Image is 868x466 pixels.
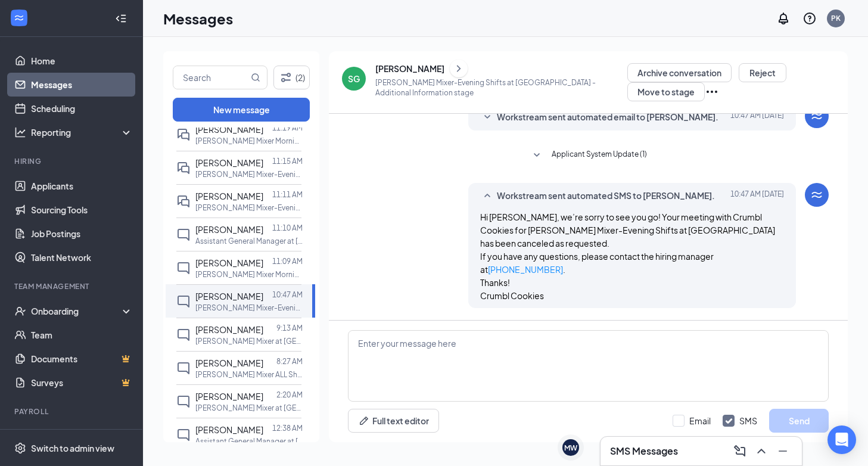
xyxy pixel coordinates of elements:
[810,188,824,202] svg: WorkstreamLogo
[14,305,26,317] svg: UserCheck
[831,13,841,23] div: PK
[272,256,303,266] p: 11:09 AM
[31,371,133,394] a: SurveysCrown
[176,161,191,175] svg: DoubleChat
[453,61,465,76] svg: ChevronRight
[176,361,191,375] svg: ChatInactive
[810,109,824,123] svg: WorkstreamLogo
[14,406,130,417] div: Payroll
[272,223,303,233] p: 11:10 AM
[176,328,191,342] svg: ChatInactive
[480,212,775,301] span: Hi [PERSON_NAME], we’re sorry to see you go! Your meeting with Crumbl Cookies for [PERSON_NAME] M...
[272,156,303,166] p: 11:15 AM
[730,442,749,461] button: ComposeMessage
[195,436,303,446] p: Assistant General Manager at [GEOGRAPHIC_DATA]
[14,126,26,138] svg: Analysis
[273,66,310,89] button: Filter (2)
[752,442,771,461] button: ChevronUp
[31,174,133,198] a: Applicants
[173,98,310,122] button: New message
[31,347,133,371] a: DocumentsCrown
[348,409,439,433] button: Full text editorPen
[195,403,303,413] p: [PERSON_NAME] Mixer at [GEOGRAPHIC_DATA]
[195,424,263,435] span: [PERSON_NAME]
[272,423,303,433] p: 12:38 AM
[276,323,303,333] p: 9:13 AM
[31,97,133,120] a: Scheduling
[730,110,784,125] span: [DATE] 10:47 AM
[195,224,263,235] span: [PERSON_NAME]
[195,257,263,268] span: [PERSON_NAME]
[627,63,732,82] button: Archive conversation
[730,189,784,203] span: [DATE] 10:47 AM
[14,281,130,291] div: Team Management
[176,294,191,309] svg: ChatInactive
[14,442,26,454] svg: Settings
[627,82,705,101] button: Move to stage
[31,442,114,454] div: Switch to admin view
[480,110,494,125] svg: SmallChevronDown
[773,442,792,461] button: Minimize
[827,425,856,454] div: Open Intercom Messenger
[115,13,127,24] svg: Collapse
[195,269,303,279] p: [PERSON_NAME] Mixer Morning/Day shifts at [GEOGRAPHIC_DATA]
[13,12,25,24] svg: WorkstreamLogo
[497,189,715,203] span: Workstream sent automated SMS to [PERSON_NAME].
[195,157,263,168] span: [PERSON_NAME]
[450,60,468,77] button: ChevronRight
[272,290,303,300] p: 10:47 AM
[176,394,191,409] svg: ChatInactive
[31,198,133,222] a: Sourcing Tools
[195,124,263,135] span: [PERSON_NAME]
[195,358,263,368] span: [PERSON_NAME]
[163,8,233,29] h1: Messages
[497,110,718,125] span: Workstream sent automated email to [PERSON_NAME].
[176,128,191,142] svg: DoubleChat
[375,77,627,98] p: [PERSON_NAME] Mixer-Evening Shifts at [GEOGRAPHIC_DATA] - Additional Information stage
[705,85,719,99] svg: Ellipses
[195,169,303,179] p: [PERSON_NAME] Mixer-Evening Shifts at [GEOGRAPHIC_DATA]
[31,246,133,269] a: Talent Network
[610,445,678,458] h3: SMS Messages
[480,189,494,203] svg: SmallChevronUp
[31,424,133,448] a: PayrollCrown
[769,409,829,433] button: Send
[195,236,303,246] p: Assistant General Manager at [GEOGRAPHIC_DATA]
[530,148,544,163] svg: SmallChevronDown
[552,148,647,163] span: Applicant System Update (1)
[272,123,303,133] p: 11:19 AM
[176,228,191,242] svg: ChatInactive
[176,261,191,275] svg: ChatInactive
[31,49,133,73] a: Home
[776,11,791,26] svg: Notifications
[31,73,133,97] a: Messages
[276,390,303,400] p: 2:20 AM
[176,428,191,442] svg: ChatInactive
[195,369,303,380] p: [PERSON_NAME] Mixer ALL Shifts at [GEOGRAPHIC_DATA]
[739,63,786,82] button: Reject
[31,323,133,347] a: Team
[14,156,130,166] div: Hiring
[195,291,263,302] span: [PERSON_NAME]
[358,415,370,427] svg: Pen
[276,356,303,366] p: 8:27 AM
[733,444,747,458] svg: ComposeMessage
[195,303,303,313] p: [PERSON_NAME] Mixer-Evening Shifts at [GEOGRAPHIC_DATA]
[488,264,563,275] a: [PHONE_NUMBER]
[195,191,263,201] span: [PERSON_NAME]
[348,73,360,85] div: SG
[31,305,123,317] div: Onboarding
[754,444,769,458] svg: ChevronUp
[195,391,263,402] span: [PERSON_NAME]
[776,444,790,458] svg: Minimize
[176,194,191,209] svg: DoubleChat
[195,336,303,346] p: [PERSON_NAME] Mixer at [GEOGRAPHIC_DATA]
[195,136,303,146] p: [PERSON_NAME] Mixer Morning/Day Shifts at [GEOGRAPHIC_DATA]
[802,11,817,26] svg: QuestionInfo
[31,126,133,138] div: Reporting
[530,148,647,163] button: SmallChevronDownApplicant System Update (1)
[279,70,293,85] svg: Filter
[195,324,263,335] span: [PERSON_NAME]
[31,222,133,246] a: Job Postings
[272,189,303,200] p: 11:11 AM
